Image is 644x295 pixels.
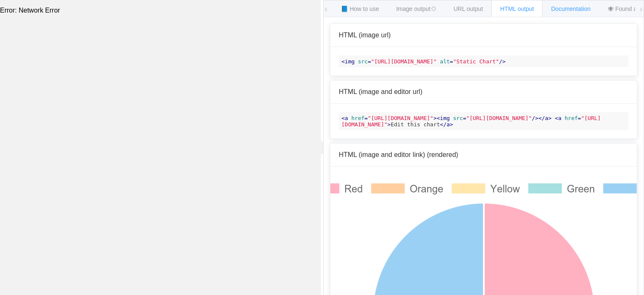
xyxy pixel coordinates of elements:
span: < = > [342,115,437,121]
span: a [345,115,348,121]
span: src [453,115,463,121]
span: 📘 How to use [341,5,379,12]
code: Edit this chart [339,112,628,130]
span: URL output [454,5,483,12]
span: < = /> [437,115,539,121]
span: HTML output [500,5,534,12]
span: img [345,58,354,65]
span: "[URL][DOMAIN_NAME]" [371,58,437,65]
span: HTML (image and editor link) (rendered) [339,151,458,158]
span: "[URL][DOMAIN_NAME]" [342,115,601,128]
span: </ > [440,121,453,128]
span: HTML (image url) [339,31,391,39]
span: "Static Chart" [453,58,499,65]
span: a [447,121,450,128]
span: < = > [342,115,601,128]
span: < = = /> [342,58,506,65]
span: Documentation [551,5,590,12]
span: href [351,115,364,121]
span: alt [440,58,449,65]
span: Image output [396,5,436,12]
span: img [440,115,449,121]
span: HTML (image and editor url) [339,88,422,95]
span: a [558,115,561,121]
span: "[URL][DOMAIN_NAME]" [466,115,532,121]
span: </ > [538,115,551,121]
span: src [358,58,368,65]
span: a [545,115,548,121]
span: href [565,115,578,121]
span: "[URL][DOMAIN_NAME]" [368,115,434,121]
